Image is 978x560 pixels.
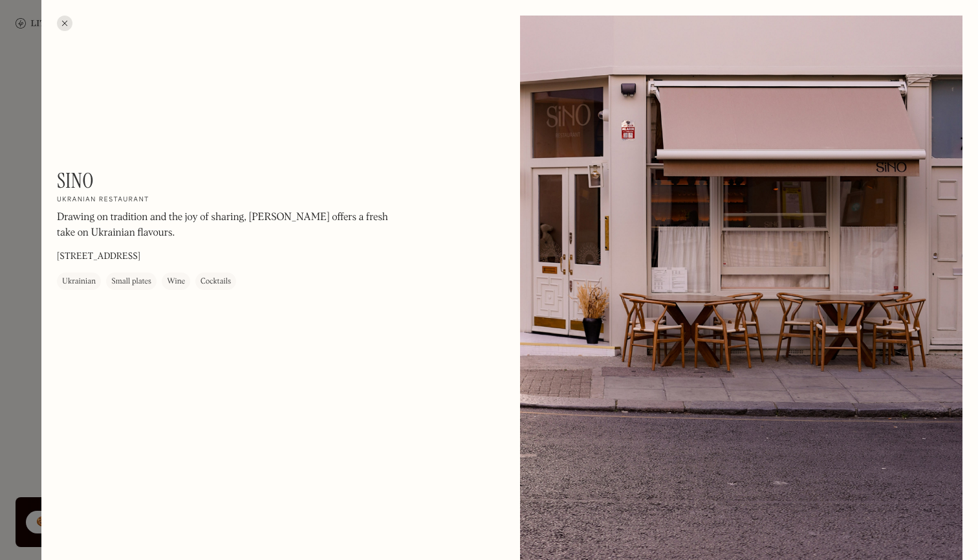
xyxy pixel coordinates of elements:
[111,275,151,288] div: Small plates
[57,250,140,263] p: [STREET_ADDRESS]
[62,275,96,288] div: Ukrainian
[57,196,149,205] h2: Ukranian restaurant
[167,275,185,288] div: Wine
[201,275,231,288] div: Cocktails
[57,210,406,241] p: Drawing on tradition and the joy of sharing, [PERSON_NAME] offers a fresh take on Ukrainian flavo...
[57,168,94,193] h1: Sino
